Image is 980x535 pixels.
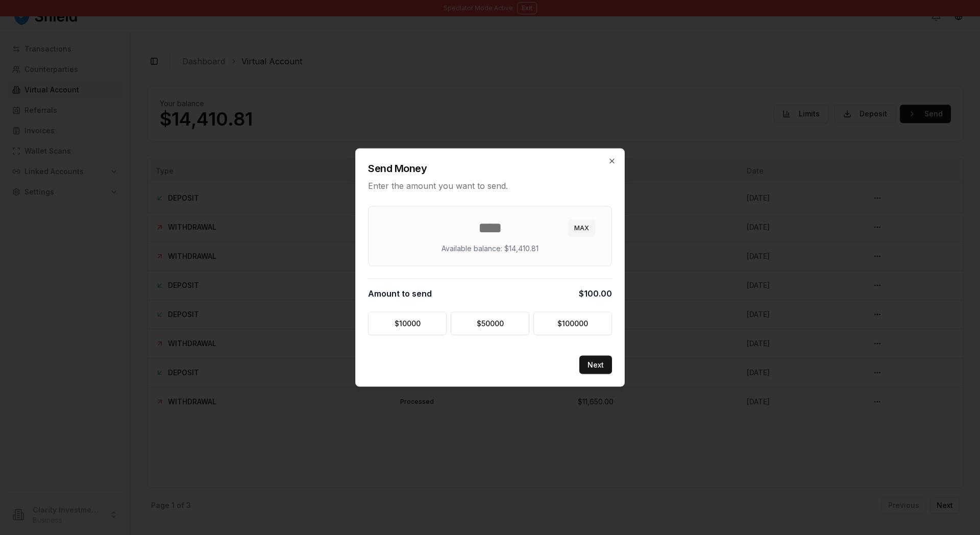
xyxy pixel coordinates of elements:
[368,180,612,192] p: Enter the amount you want to send.
[579,356,612,374] button: Next
[579,287,612,300] span: $100.00
[568,220,595,236] button: MAX
[451,312,529,335] button: $50000
[533,312,612,335] button: $100000
[368,161,612,176] h2: Send Money
[368,287,432,300] span: Amount to send
[368,312,447,335] button: $10000
[442,244,538,254] p: Available balance: $14,410.81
